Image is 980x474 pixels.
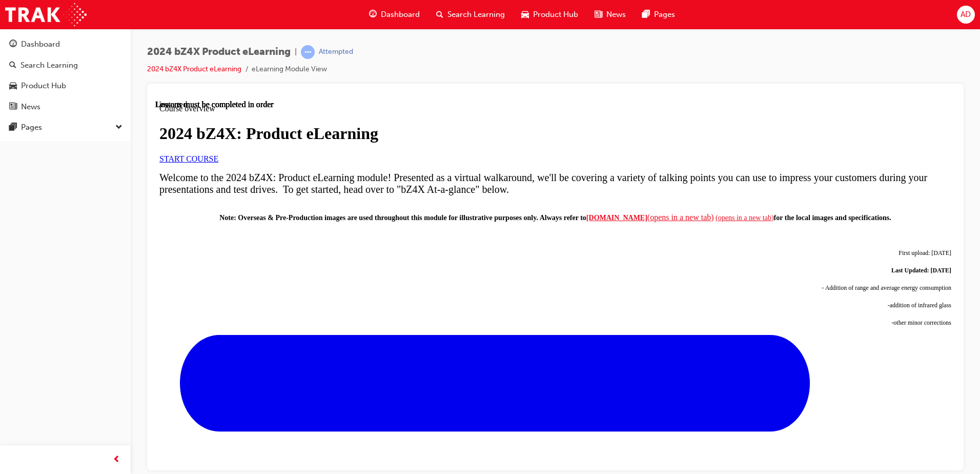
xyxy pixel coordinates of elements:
[447,9,505,21] span: Search Learning
[961,9,971,21] span: AD
[736,219,796,226] span: -other minor corrections
[9,103,17,112] span: news-icon
[295,46,297,58] span: |
[252,64,327,75] li: eLearning Module View
[743,149,796,156] span: First upload: [DATE]
[586,4,634,25] a: news-iconNews
[21,60,78,71] div: Search Learning
[4,76,127,95] a: Product Hub
[436,8,443,21] span: search-icon
[147,65,241,73] a: 2024 bZ4X Product eLearning
[619,114,736,122] strong: for the local images and specifications.
[21,101,40,113] div: News
[301,45,315,59] span: learningRecordVerb_ATTEMPT-icon
[492,113,559,122] span: (opens in a new tab)
[21,38,60,50] div: Dashboard
[736,167,796,174] strong: Last Updated: [DATE]
[4,35,127,54] a: Dashboard
[64,114,431,122] span: Note: Overseas & Pre-Production images are used throughout this module for illustrative purposes ...
[369,8,377,21] span: guage-icon
[513,4,586,25] a: car-iconProduct Hub
[606,9,626,21] span: News
[957,6,975,24] button: AD
[21,122,42,133] div: Pages
[9,61,16,70] span: search-icon
[654,9,675,21] span: Pages
[533,9,578,21] span: Product Hub
[4,24,796,43] h1: 2024 bZ4X: Product eLearning
[634,4,683,25] a: pages-iconPages
[428,4,513,25] a: search-iconSearch Learning
[431,113,559,122] a: [DOMAIN_NAME](opens in a new tab)
[361,4,428,25] a: guage-iconDashboard
[4,33,127,118] button: DashboardSearch LearningProduct HubNews
[4,118,127,137] button: Pages
[9,40,17,49] span: guage-icon
[560,114,619,122] a: (opens in a new tab)
[431,114,492,122] span: [DOMAIN_NAME]
[147,46,291,58] span: 2024 bZ4X Product eLearning
[381,9,420,21] span: Dashboard
[9,82,17,91] span: car-icon
[732,202,796,209] span: -addition of infrared glass
[113,453,120,466] span: prev-icon
[4,56,127,75] a: Search Learning
[595,8,602,21] span: news-icon
[9,123,17,132] span: pages-icon
[4,54,63,63] a: START COURSE
[115,121,122,134] span: down-icon
[5,3,87,26] img: Trak
[21,80,66,92] div: Product Hub
[642,8,650,21] span: pages-icon
[521,8,529,21] span: car-icon
[319,47,353,57] div: Attempted
[4,97,127,116] a: News
[4,72,772,95] span: Welcome to the 2024 bZ4X: Product eLearning module! Presented as a virtual walkaround, we'll be c...
[666,184,796,191] span: - Addition of range and average energy consumption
